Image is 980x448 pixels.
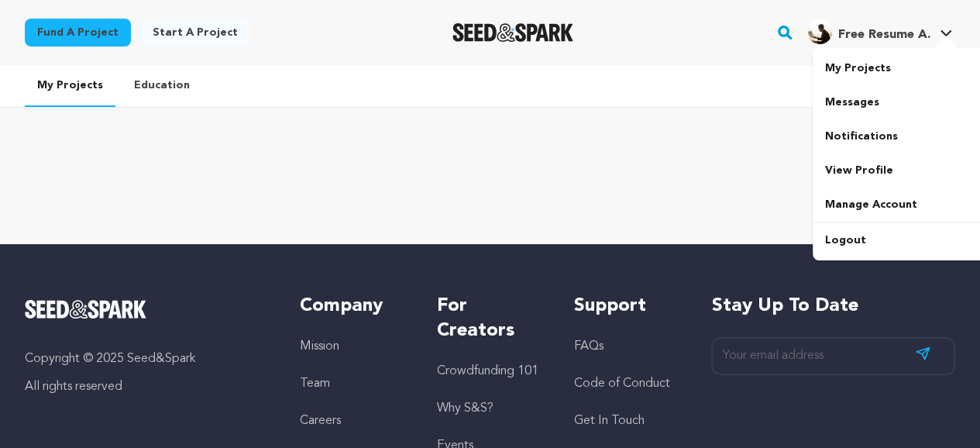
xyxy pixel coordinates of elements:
a: Get In Touch [574,415,645,427]
a: FAQs [574,340,603,353]
a: Team [300,377,330,390]
h5: Company [300,294,406,319]
a: Careers [300,415,341,427]
span: Free Resume A.'s Profile [804,16,955,49]
div: Free Resume A.'s Profile [807,19,930,44]
img: a64257705ea1d1bc.jpg [807,19,832,44]
a: My Projects [25,65,115,107]
a: Mission [300,340,339,353]
img: Seed&Spark Logo Dark Mode [452,23,574,42]
p: All rights reserved [25,377,269,396]
input: Your email address [711,337,955,375]
a: Education [122,65,202,105]
a: Seed&Spark Homepage [25,300,269,319]
a: Why S&S? [437,402,493,415]
p: Copyright © 2025 Seed&Spark [25,350,269,368]
span: Free Resume A. [838,29,930,41]
h5: Stay up to date [711,294,955,319]
a: Crowdfunding 101 [437,365,538,377]
a: Start a project [140,19,250,47]
a: Free Resume A.'s Profile [804,16,955,44]
a: Fund a project [25,19,131,47]
h5: Support [574,294,680,319]
a: Seed&Spark Homepage [452,23,574,42]
h5: For Creators [437,294,543,343]
a: Code of Conduct [574,377,670,390]
img: Seed&Spark Logo [25,300,146,319]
